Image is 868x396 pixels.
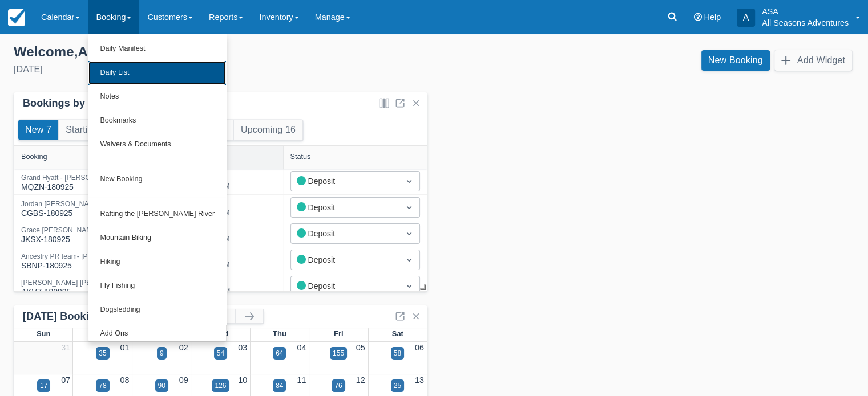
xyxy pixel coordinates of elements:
[23,310,208,323] div: [DATE] Booking Calendar
[774,50,852,71] button: Add Widget
[415,375,424,385] a: 13
[394,381,401,391] div: 25
[297,201,393,214] div: Deposit
[297,227,393,240] div: Deposit
[21,174,122,181] div: Grand Hyatt - [PERSON_NAME]
[160,348,164,358] div: 9
[179,375,188,385] a: 09
[21,258,138,263] a: Ancestry PR team- [PERSON_NAME]SBNP-180925
[88,250,226,274] a: Hiking
[88,202,226,226] a: Rafting the [PERSON_NAME] River
[120,343,130,352] a: 01
[762,6,849,17] p: ASA
[21,179,122,184] a: Grand Hyatt - [PERSON_NAME]MQZN-180925
[403,202,415,213] span: Dropdown icon
[297,175,393,187] div: Deposit
[179,343,188,352] a: 02
[234,120,302,140] button: Upcoming 16
[701,50,770,71] a: New Booking
[238,375,247,385] a: 10
[88,109,226,133] a: Bookmarks
[403,228,415,239] span: Dropdown icon
[297,343,306,352] a: 04
[276,348,283,358] div: 64
[37,329,50,338] span: Sun
[297,280,393,292] div: Deposit
[403,280,415,292] span: Dropdown icon
[61,343,70,352] a: 31
[356,343,365,352] a: 05
[403,254,415,266] span: Dropdown icon
[21,153,47,161] div: Booking
[21,227,99,234] div: Grace [PERSON_NAME]
[273,329,286,338] span: Thu
[18,120,58,140] button: New 7
[392,329,403,338] span: Sat
[23,97,119,110] div: Bookings by Month
[99,348,106,358] div: 35
[88,322,226,346] a: Add Ons
[14,43,425,60] div: Welcome , ASA !
[334,381,342,391] div: 76
[21,174,122,193] div: MQZN-180925
[21,201,101,219] div: CGBS-180925
[21,279,136,286] div: [PERSON_NAME] [PERSON_NAME]
[88,37,226,61] a: Daily Manifest
[88,34,227,342] ul: Booking
[21,205,101,210] a: Jordan [PERSON_NAME]CGBS-180925
[21,253,138,260] div: Ancestry PR team- [PERSON_NAME]
[21,227,99,246] div: JKSX-180925
[238,343,247,352] a: 03
[693,13,701,21] i: Help
[88,226,226,250] a: Mountain Biking
[88,274,226,298] a: Fly Fishing
[21,231,99,236] a: Grace [PERSON_NAME]JKSX-180925
[59,120,112,140] button: Starting 3
[88,133,226,157] a: Waivers & Documents
[88,298,226,322] a: Dogsledding
[394,348,401,358] div: 58
[99,381,106,391] div: 78
[297,254,393,266] div: Deposit
[88,85,226,109] a: Notes
[415,343,424,352] a: 06
[290,153,311,161] div: Status
[8,9,25,26] img: checkfront-main-nav-mini-logo.png
[276,381,283,391] div: 84
[297,375,306,385] a: 11
[737,9,755,27] div: A
[88,61,226,85] a: Daily List
[61,375,70,385] a: 07
[215,381,226,391] div: 126
[120,375,130,385] a: 08
[14,63,425,76] div: [DATE]
[21,253,138,272] div: SBNP-180925
[333,348,344,358] div: 155
[21,201,101,207] div: Jordan [PERSON_NAME]
[40,381,47,391] div: 17
[158,381,165,391] div: 90
[356,375,365,385] a: 12
[704,13,721,22] span: Help
[403,175,415,187] span: Dropdown icon
[217,348,224,358] div: 54
[762,17,849,28] p: All Seasons Adventures
[334,329,344,338] span: Fri
[21,279,136,298] div: AKVZ-180925
[88,168,226,191] a: New Booking
[21,284,136,289] a: [PERSON_NAME] [PERSON_NAME]AKVZ-180925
